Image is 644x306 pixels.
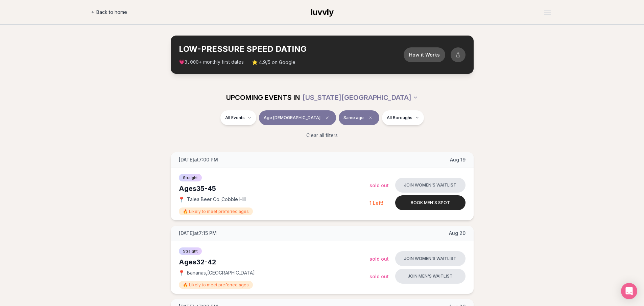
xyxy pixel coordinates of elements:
div: Ages 32-42 [179,257,369,267]
div: Open Intercom Messenger [621,283,637,299]
a: luvvly [311,7,334,18]
a: Back to home [91,5,127,19]
button: Join women's waitlist [395,251,466,266]
span: [DATE] at 7:00 PM [179,156,218,163]
span: Age [DEMOGRAPHIC_DATA] [264,115,320,121]
span: luvvly [311,7,334,17]
span: 🔥 Likely to meet preferred ages [179,281,253,289]
button: How it Works [404,47,445,62]
button: Same ageClear preference [339,110,379,125]
span: Straight [179,247,202,255]
button: All Boroughs [382,110,424,125]
span: 🔥 Likely to meet preferred ages [179,207,253,215]
span: Back to home [96,9,127,16]
span: Clear preference [366,114,375,122]
span: Sold Out [369,256,389,262]
span: 3,000 [185,60,199,65]
span: Aug 19 [450,156,466,163]
button: Clear all filters [302,128,342,143]
span: 📍 [179,270,184,276]
span: 💗 + monthly first dates [179,59,244,66]
span: UPCOMING EVENTS IN [226,93,300,102]
button: Age [DEMOGRAPHIC_DATA]Clear age [259,110,336,125]
span: Straight [179,174,202,181]
span: Sold Out [369,182,389,188]
span: 📍 [179,197,184,202]
span: All Boroughs [387,115,412,121]
span: 1 Left! [369,200,383,206]
span: Same age [343,115,364,121]
div: Ages 35-45 [179,184,369,193]
span: All Events [225,115,245,121]
span: [DATE] at 7:15 PM [179,230,217,237]
span: Clear age [323,114,331,122]
span: Bananas , [GEOGRAPHIC_DATA] [187,269,255,276]
span: Talea Beer Co. , Cobble Hill [187,196,246,203]
button: [US_STATE][GEOGRAPHIC_DATA] [303,90,418,105]
button: All Events [220,110,256,125]
button: Join men's waitlist [395,269,466,284]
button: Join women's waitlist [395,178,466,193]
button: Open menu [541,7,553,17]
span: ⭐ 4.9/5 on Google [252,59,295,66]
h2: LOW-PRESSURE SPEED DATING [179,44,404,54]
button: Book men's spot [395,195,466,210]
span: Aug 20 [449,230,466,237]
span: Sold Out [369,274,389,279]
